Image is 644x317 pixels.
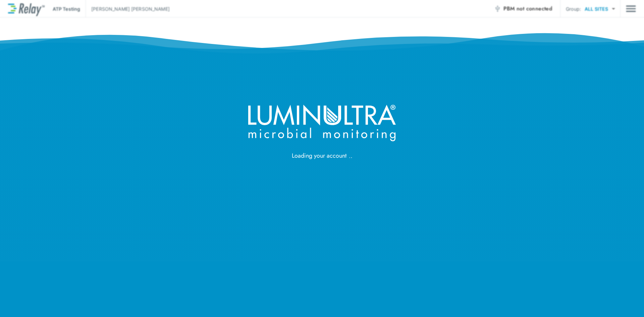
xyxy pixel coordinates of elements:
[4,4,11,11] div: 3
[248,105,396,141] img: LuminUltra logo
[292,151,353,160] span: Loading your account
[346,156,353,159] img: ellipsis.svg
[50,4,58,11] div: ?
[13,3,42,12] div: Get Started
